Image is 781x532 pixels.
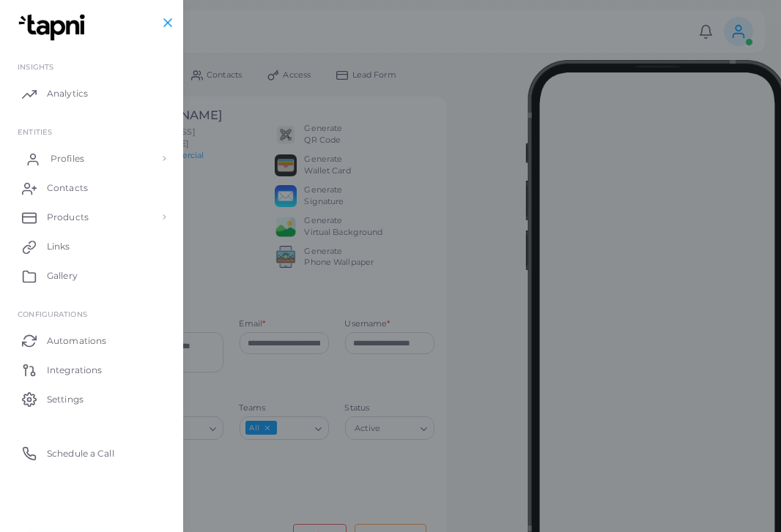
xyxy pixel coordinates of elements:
span: Products [47,211,89,224]
span: Configurations [18,310,87,318]
span: Analytics [47,87,88,100]
span: Gallery [47,269,78,282]
a: Settings [11,384,172,413]
a: Profiles [11,144,172,173]
img: logo [13,14,95,41]
a: Schedule a Call [11,438,172,468]
a: Integrations [11,355,172,384]
a: Contacts [11,173,172,203]
span: Contacts [47,181,88,195]
a: Gallery [11,261,172,291]
a: Links [11,232,172,261]
span: Automations [47,334,106,348]
span: Profiles [51,152,84,165]
a: Analytics [11,79,172,108]
a: Products [11,203,172,232]
span: Integrations [47,364,102,377]
span: ENTITIES [18,127,52,136]
a: Automations [11,326,172,355]
span: INSIGHTS [18,62,53,71]
span: Schedule a Call [47,447,114,460]
span: Links [47,240,70,253]
span: Settings [47,393,84,406]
